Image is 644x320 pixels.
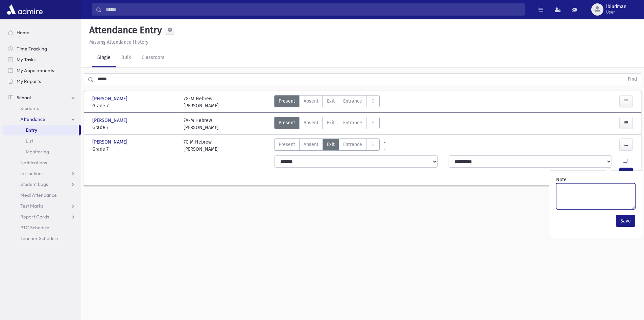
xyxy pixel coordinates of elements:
[3,135,81,146] a: List
[274,138,380,153] div: AttTypes
[327,141,335,148] span: Exit
[304,141,318,148] span: Absent
[26,149,49,155] span: Monitoring
[92,138,129,146] span: [PERSON_NAME]
[304,98,318,105] span: Absent
[87,24,162,36] h5: Attendance Entry
[3,65,81,76] a: My Appointments
[20,225,49,231] span: PTC Schedule
[606,4,626,9] span: lbludman
[3,157,81,168] a: Notifications
[116,48,136,67] a: Bulk
[20,192,57,198] span: Meal Attendance
[17,46,47,52] span: Time Tracking
[20,214,49,220] span: Report Cards
[184,138,219,153] div: 7C-M Hebrew [PERSON_NAME]
[20,159,47,166] span: Notifications
[184,117,219,131] div: 7A-M Hebrew [PERSON_NAME]
[92,48,116,67] a: Single
[556,176,567,183] label: Note
[624,73,641,85] button: Find
[3,233,81,244] a: Teacher Schedule
[20,105,39,111] span: Students
[343,119,362,126] span: Entrance
[102,3,524,16] input: Search
[304,119,318,126] span: Absent
[606,9,626,15] span: User
[20,203,43,209] span: Test Marks
[3,179,81,190] a: Student Logs
[92,95,129,102] span: [PERSON_NAME]
[17,78,41,84] span: My Reports
[3,168,81,179] a: Infractions
[92,117,129,124] span: [PERSON_NAME]
[5,3,44,16] img: AdmirePro
[17,67,54,73] span: My Appointments
[3,211,81,222] a: Report Cards
[327,98,335,105] span: Exit
[17,29,29,36] span: Home
[26,127,37,133] span: Entry
[17,94,31,101] span: School
[20,181,48,187] span: Student Logs
[279,119,295,126] span: Present
[20,116,45,122] span: Attendance
[92,124,177,131] span: Grade 7
[136,48,170,67] a: Classroom
[89,39,148,45] u: Missing Attendance History
[20,170,44,176] span: Infractions
[3,200,81,211] a: Test Marks
[279,141,295,148] span: Present
[616,215,635,227] button: Save
[184,95,219,109] div: 7G-M Hebrew [PERSON_NAME]
[343,98,362,105] span: Entrance
[26,138,33,144] span: List
[3,92,81,103] a: School
[274,95,380,109] div: AttTypes
[20,235,58,241] span: Teacher Schedule
[3,146,81,157] a: Monitoring
[3,27,81,38] a: Home
[92,146,177,153] span: Grade 7
[3,54,81,65] a: My Tasks
[92,102,177,109] span: Grade 7
[3,190,81,200] a: Meal Attendance
[327,119,335,126] span: Exit
[3,103,81,114] a: Students
[279,98,295,105] span: Present
[17,57,35,63] span: My Tasks
[3,43,81,54] a: Time Tracking
[3,125,79,135] a: Entry
[3,114,81,125] a: Attendance
[274,117,380,131] div: AttTypes
[87,39,148,45] a: Missing Attendance History
[343,141,362,148] span: Entrance
[3,222,81,233] a: PTC Schedule
[3,76,81,87] a: My Reports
